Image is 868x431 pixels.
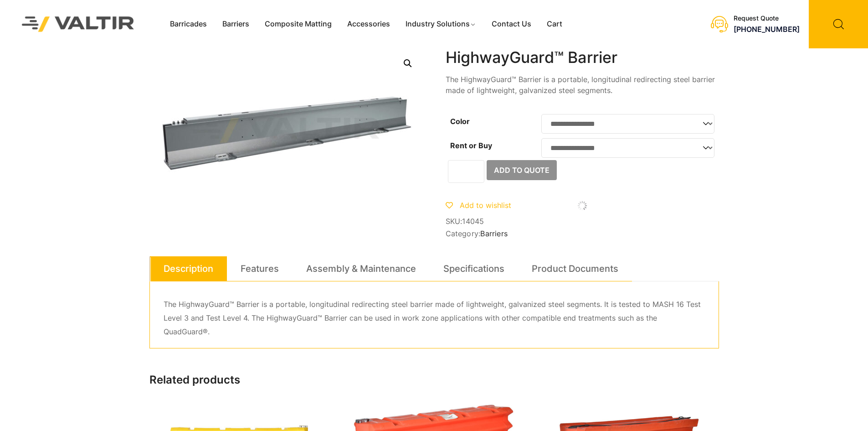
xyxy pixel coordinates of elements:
[450,117,470,126] label: Color
[539,17,570,31] a: Cart
[398,17,484,31] a: Industry Solutions
[532,256,618,281] a: Product Documents
[484,17,539,31] a: Contact Us
[462,217,484,226] span: 14045
[446,217,719,226] span: SKU:
[443,256,504,281] a: Specifications
[480,229,508,238] a: Barriers
[734,25,800,34] a: [PHONE_NUMBER]
[162,17,215,31] a: Barricades
[215,17,257,31] a: Barriers
[448,160,484,183] input: Product quantity
[241,256,279,281] a: Features
[339,17,398,31] a: Accessories
[446,229,719,238] span: Category:
[446,74,719,96] p: The HighwayGuard™ Barrier is a portable, longitudinal redirecting steel barrier made of lightweig...
[164,298,705,339] p: The HighwayGuard™ Barrier is a portable, longitudinal redirecting steel barrier made of lightweig...
[164,256,213,281] a: Description
[446,48,719,67] h1: HighwayGuard™ Barrier
[734,15,800,22] div: Request Quote
[306,256,416,281] a: Assembly & Maintenance
[450,141,492,150] label: Rent or Buy
[257,17,339,31] a: Composite Matting
[10,5,146,43] img: Valtir Rentals
[487,160,557,180] button: Add to Quote
[149,374,719,387] h2: Related products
